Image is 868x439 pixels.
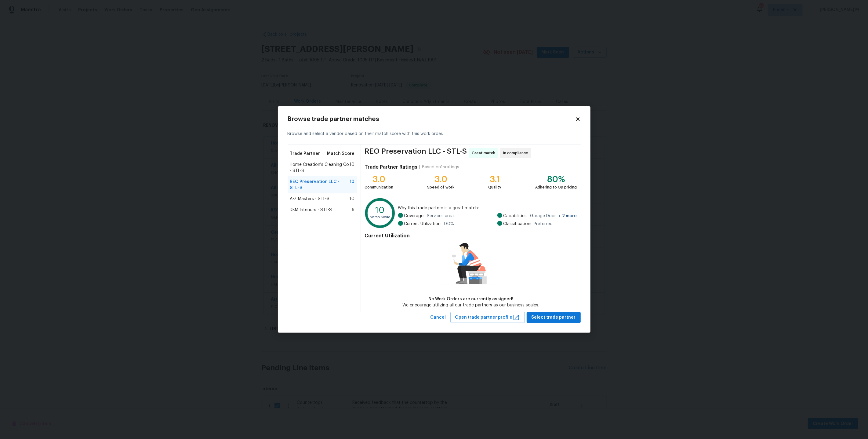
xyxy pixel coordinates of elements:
[422,164,459,170] div: Based on 15 ratings
[527,312,581,323] button: Select trade partner
[290,151,320,157] span: Trade Partner
[503,150,531,156] span: In compliance
[488,176,501,182] div: 3.1
[536,176,577,182] div: 80%
[503,213,528,219] span: Capabilities:
[365,164,417,170] h4: Trade Partner Ratings
[455,314,520,321] span: Open trade partner profile
[404,221,442,227] span: Current Utilization:
[350,162,354,174] span: 10
[398,205,577,211] span: Why this trade partner is a great match:
[288,116,575,122] h2: Browse trade partner matches
[365,184,393,190] div: Communication
[370,215,390,219] text: Match Score
[350,179,354,191] span: 10
[290,179,350,191] span: REO Preservation LLC - STL-S
[327,151,354,157] span: Match Score
[365,233,577,239] h4: Current Utilization
[417,164,422,170] div: |
[350,196,354,202] span: 10
[427,184,454,190] div: Speed of work
[376,206,385,214] text: 10
[290,196,330,202] span: A-Z Masters - STL-S
[404,213,425,219] span: Coverage:
[532,314,576,321] span: Select trade partner
[290,162,350,174] span: Home Creation's Cleaning Co - STL-S
[288,123,581,145] div: Browse and select a vendor based on their match score with this work order.
[430,314,446,321] span: Cancel
[290,207,332,213] span: DKM Interiors - STL-S
[503,221,532,227] span: Classification:
[427,176,454,182] div: 3.0
[352,207,354,213] span: 6
[444,221,454,227] span: 0.0 %
[402,302,539,308] div: We encourage utilizing all our trade partners as our business scales.
[365,176,393,182] div: 3.0
[472,150,498,156] span: Great match
[530,213,577,219] span: Garage Door
[428,312,449,323] button: Cancel
[559,214,577,218] span: + 2 more
[488,184,501,190] div: Quality
[427,213,454,219] span: Services area
[402,296,539,302] div: No Work Orders are currently assigned!
[450,312,525,323] button: Open trade partner profile
[365,148,467,158] span: REO Preservation LLC - STL-S
[536,184,577,190] div: Adhering to OD pricing
[534,221,553,227] span: Preferred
